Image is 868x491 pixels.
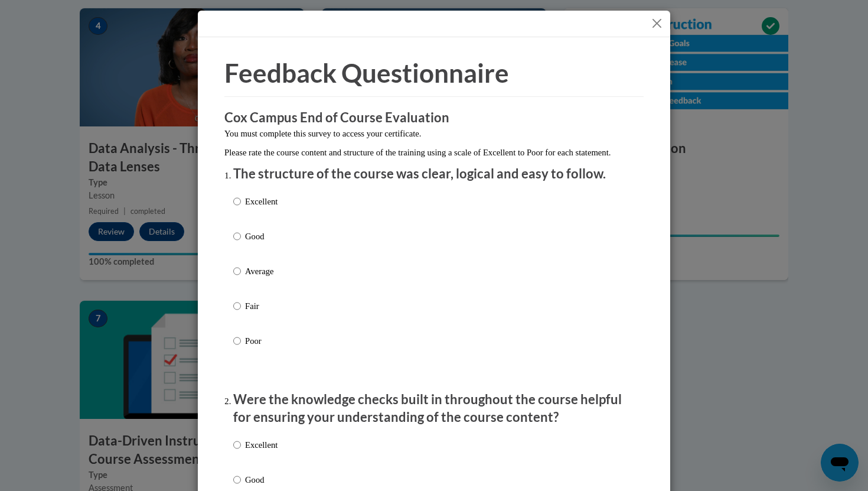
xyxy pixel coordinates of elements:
[233,334,241,347] input: Poor
[224,146,644,159] p: Please rate the course content and structure of the training using a scale of Excellent to Poor f...
[233,265,241,278] input: Average
[233,165,635,183] p: The structure of the course was clear, logical and easy to follow.
[224,109,644,127] h3: Cox Campus End of Course Evaluation
[245,300,278,313] p: Fair
[233,230,241,243] input: Good
[233,391,635,427] p: Were the knowledge checks built in throughout the course helpful for ensuring your understanding ...
[224,127,644,140] p: You must complete this survey to access your certificate.
[233,438,241,451] input: Excellent
[233,300,241,313] input: Fair
[650,16,664,31] button: Close
[233,195,241,208] input: Excellent
[245,334,278,347] p: Poor
[245,230,278,243] p: Good
[233,473,241,486] input: Good
[224,57,509,88] span: Feedback Questionnaire
[245,195,278,208] p: Excellent
[245,265,278,278] p: Average
[245,438,278,451] p: Excellent
[245,473,278,486] p: Good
